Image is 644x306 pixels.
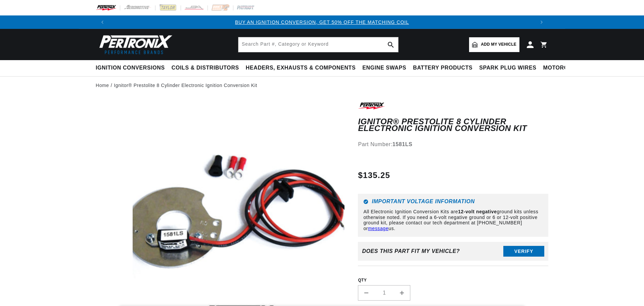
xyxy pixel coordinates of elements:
button: Translation missing: en.sections.announcements.next_announcement [535,15,548,29]
div: Part Number: [358,140,548,149]
span: Engine Swaps [362,64,406,72]
strong: 1581LS [393,141,413,147]
span: Headers, Exhausts & Components [246,64,356,72]
button: Verify [503,246,544,257]
div: Does This part fit My vehicle? [362,248,460,254]
button: Translation missing: en.sections.announcements.previous_announcement [96,15,109,29]
h6: Important Voltage Information [363,199,543,204]
div: 1 of 3 [109,18,535,26]
summary: Ignition Conversions [96,60,168,76]
span: Add my vehicle [481,41,516,48]
span: Ignition Conversions [96,64,165,72]
a: message [368,226,388,231]
a: Home [96,82,109,89]
input: Search Part #, Category or Keyword [238,37,398,52]
a: Add my vehicle [469,37,519,52]
span: Coils & Distributors [172,64,239,72]
label: QTY [358,277,548,283]
strong: 12-volt negative [458,209,497,214]
summary: Motorcycle [540,60,587,76]
summary: Coils & Distributors [168,60,242,76]
img: Pertronix [96,33,173,56]
slideshow-component: Translation missing: en.sections.announcements.announcement_bar [79,15,565,29]
a: Ignitor® Prestolite 8 Cylinder Electronic Ignition Conversion Kit [114,82,257,89]
summary: Battery Products [410,60,476,76]
span: Spark Plug Wires [479,64,536,72]
span: Motorcycle [543,64,583,72]
summary: Spark Plug Wires [476,60,540,76]
a: BUY AN IGNITION CONVERSION, GET 50% OFF THE MATCHING COIL [235,19,409,25]
h1: Ignitor® Prestolite 8 Cylinder Electronic Ignition Conversion Kit [358,118,548,132]
span: Battery Products [413,64,472,72]
p: All Electronic Ignition Conversion Kits are ground kits unless otherwise noted. If you need a 6-v... [363,209,543,231]
summary: Headers, Exhausts & Components [242,60,359,76]
nav: breadcrumbs [96,82,548,89]
summary: Engine Swaps [359,60,410,76]
span: $135.25 [358,169,390,181]
div: Announcement [109,18,535,26]
button: search button [383,37,398,52]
